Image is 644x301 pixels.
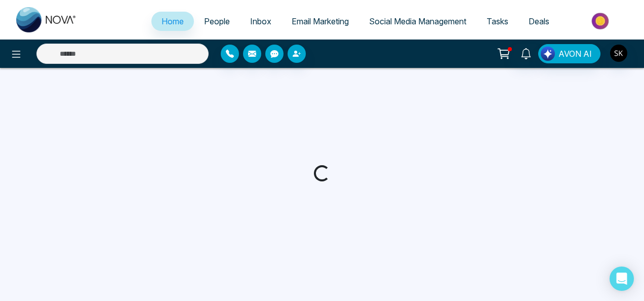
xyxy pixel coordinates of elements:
img: Nova CRM Logo [16,7,77,32]
a: Social Media Management [359,12,476,31]
a: Inbox [240,12,281,31]
span: Deals [529,16,549,26]
a: Email Marketing [281,12,359,31]
img: Market-place.gif [565,10,638,32]
a: Home [151,12,194,31]
img: Lead Flow [541,47,555,61]
span: AVON AI [558,48,592,60]
span: Email Marketing [292,16,349,26]
span: Home [162,16,184,26]
a: People [194,12,240,31]
span: Tasks [487,16,508,26]
span: Inbox [250,16,271,26]
img: User Avatar [610,45,627,62]
div: Open Intercom Messenger [610,267,634,291]
span: Social Media Management [369,16,466,26]
span: People [204,16,230,26]
button: AVON AI [538,44,600,63]
a: Tasks [476,12,518,31]
a: Deals [518,12,559,31]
